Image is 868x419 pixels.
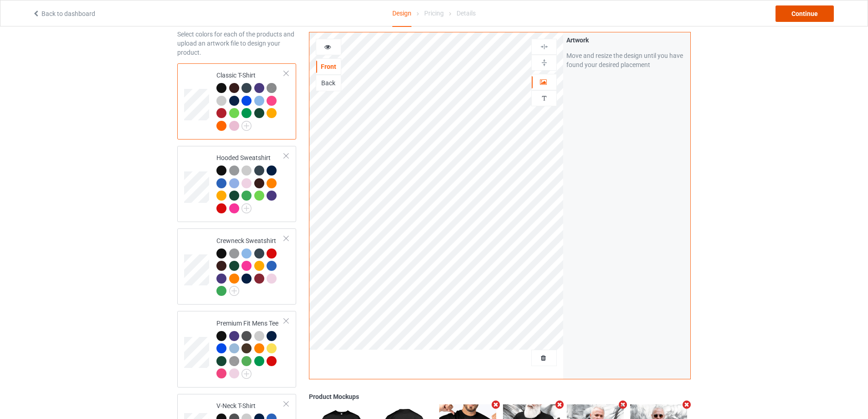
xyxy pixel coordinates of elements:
i: Remove mockup [490,400,502,409]
img: svg+xml;base64,PD94bWwgdmVyc2lvbj0iMS4wIiBlbmNvZGluZz0iVVRGLTgiPz4KPHN2ZyB3aWR0aD0iMjJweCIgaGVpZ2... [229,286,239,296]
div: Continue [776,5,834,22]
div: Back [316,78,341,88]
img: svg+xml;base64,PD94bWwgdmVyc2lvbj0iMS4wIiBlbmNvZGluZz0iVVRGLTgiPz4KPHN2ZyB3aWR0aD0iMjJweCIgaGVpZ2... [241,203,252,213]
div: Classic T-Shirt [177,63,296,140]
div: Move and resize the design until you have found your desired placement [566,51,687,69]
img: heather_texture.png [267,83,277,93]
div: Pricing [424,0,444,26]
div: Hooded Sweatshirt [216,153,284,212]
a: Back to dashboard [32,10,95,17]
img: svg%3E%0A [540,58,549,67]
img: svg%3E%0A [540,42,549,51]
div: Crewneck Sweatshirt [177,228,296,305]
div: Premium Fit Mens Tee [177,311,296,387]
div: Premium Fit Mens Tee [216,319,284,378]
div: Crewneck Sweatshirt [216,236,284,295]
i: Remove mockup [681,400,693,409]
div: Artwork [566,36,687,45]
div: Hooded Sweatshirt [177,146,296,222]
i: Remove mockup [554,400,565,409]
i: Remove mockup [617,400,629,409]
div: Select colors for each of the products and upload an artwork file to design your product. [177,30,296,57]
img: heather_texture.png [229,356,239,366]
img: svg%3E%0A [540,94,549,103]
div: Product Mockups [309,392,691,401]
div: Design [392,0,411,27]
div: Front [316,62,341,71]
img: svg+xml;base64,PD94bWwgdmVyc2lvbj0iMS4wIiBlbmNvZGluZz0iVVRGLTgiPz4KPHN2ZyB3aWR0aD0iMjJweCIgaGVpZ2... [241,369,252,379]
img: svg+xml;base64,PD94bWwgdmVyc2lvbj0iMS4wIiBlbmNvZGluZz0iVVRGLTgiPz4KPHN2ZyB3aWR0aD0iMjJweCIgaGVpZ2... [241,121,252,131]
div: Details [457,0,476,26]
div: Classic T-Shirt [216,71,284,130]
